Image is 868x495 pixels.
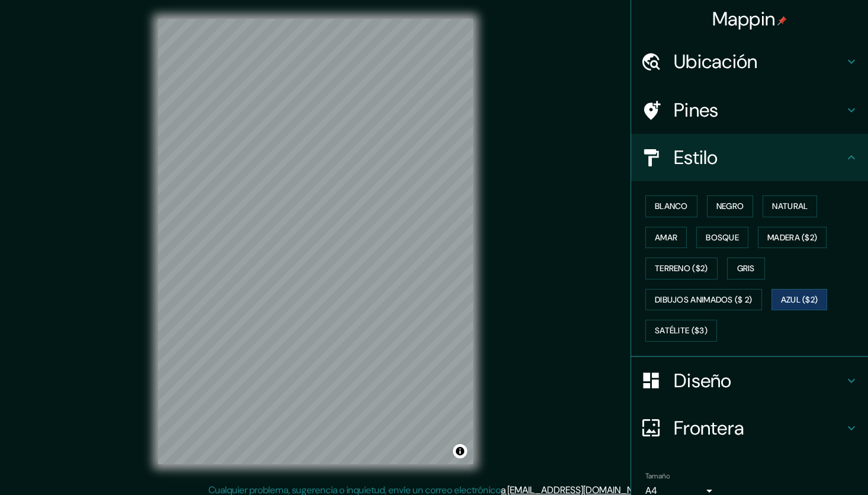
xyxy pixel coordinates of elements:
div: Diseño [631,357,868,404]
button: Terreno ($2) [645,258,718,279]
img: pin-icon.png [777,16,787,25]
font: Negro [716,199,744,214]
h4: Diseño [674,369,844,393]
font: Amar [655,230,677,245]
h4: Frontera [674,416,844,440]
h4: Ubicación [674,50,844,73]
font: Terreno ($2) [655,261,708,276]
font: Satélite ($3) [655,323,708,338]
button: Dibujos animados ($ 2) [645,289,762,311]
button: Gris [727,258,765,279]
font: Blanco [655,199,688,214]
div: Frontera [631,404,868,452]
div: Ubicación [631,38,868,85]
button: Azul ($2) [771,289,828,311]
font: Mappin [712,7,776,31]
button: Amar [645,227,687,249]
font: Gris [737,261,755,276]
label: Tamaño [645,471,670,481]
font: Dibujos animados ($ 2) [655,292,753,307]
button: Satélite ($3) [645,320,717,342]
button: Blanco [645,195,697,217]
font: Natural [772,199,808,214]
canvas: Mapa [158,19,473,464]
div: Estilo [631,134,868,181]
button: Madera ($2) [758,227,827,249]
h4: Estilo [674,146,844,169]
font: Bosque [706,230,739,245]
button: Natural [763,195,817,217]
div: Pines [631,86,868,134]
button: Bosque [696,227,748,249]
button: Negro [707,195,754,217]
font: Azul ($2) [781,292,818,307]
iframe: Help widget launcher [763,449,855,482]
font: Madera ($2) [767,230,817,245]
h4: Pines [674,98,844,122]
button: Alternar atribución [453,444,467,458]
